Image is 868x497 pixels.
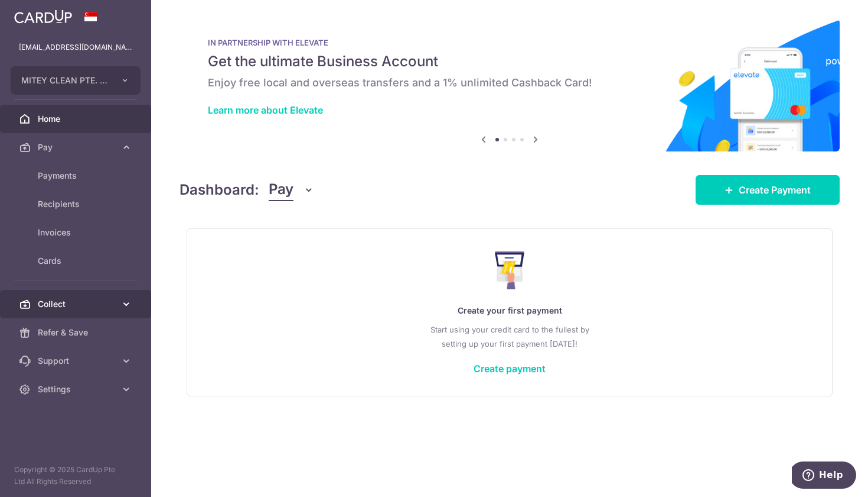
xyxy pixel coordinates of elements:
span: Home [38,113,116,125]
span: Create Payment [739,183,811,197]
p: [EMAIL_ADDRESS][DOMAIN_NAME] [19,41,132,53]
button: Pay [269,179,314,201]
p: Start using your credit card to the fullest by setting up your first payment [DATE]! [211,322,808,351]
iframe: Opens a widget where you can find more information [792,461,856,491]
span: Refer & Save [38,327,116,338]
h5: Get the ultimate Business Account [208,52,811,71]
span: Invoices [38,227,116,238]
span: Cards [38,255,116,267]
span: Support [38,355,116,367]
a: Create Payment [696,175,840,205]
span: Recipients [38,198,116,210]
span: Collect [38,298,116,310]
p: Create your first payment [211,304,808,318]
img: CardUp [14,9,72,24]
span: Settings [38,383,116,395]
span: Payments [38,170,116,182]
img: Make Payment [495,251,525,289]
span: MITEY CLEAN PTE. LTD. [21,75,109,86]
button: MITEY CLEAN PTE. LTD. [11,66,141,95]
h4: Dashboard: [180,179,259,201]
span: Pay [269,179,293,201]
h6: Enjoy free local and overseas transfers and a 1% unlimited Cashback Card! [208,76,811,90]
p: IN PARTNERSHIP WITH ELEVATE [208,38,811,47]
a: Learn more about Elevate [208,104,323,116]
a: Create payment [474,363,546,375]
span: Pay [38,141,116,153]
img: Renovation banner [180,19,840,151]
